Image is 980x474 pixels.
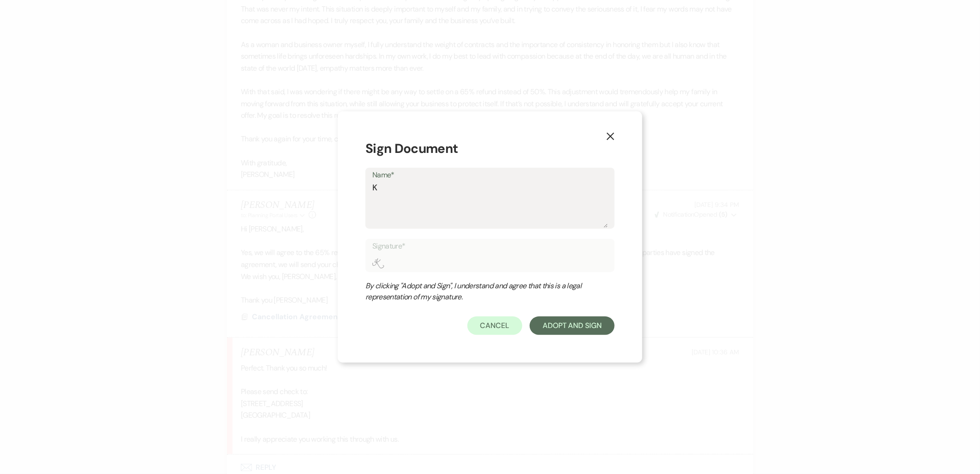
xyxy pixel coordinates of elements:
textarea: K [372,182,608,228]
div: By clicking "Adopt and Sign", I understand and agree that this is a legal representation of my si... [365,280,596,303]
label: Name* [372,169,608,182]
h1: Sign Document [365,139,615,158]
label: Signature* [372,240,608,253]
button: Cancel [467,316,523,335]
button: Adopt And Sign [530,316,615,335]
